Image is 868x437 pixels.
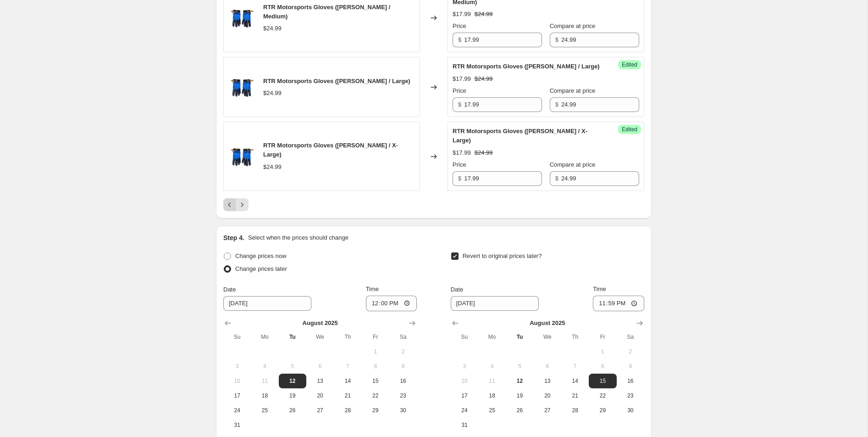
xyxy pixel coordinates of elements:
th: Wednesday [306,330,334,344]
button: Saturday August 9 2025 [617,359,644,374]
button: Next [236,198,249,211]
th: Friday [362,330,389,344]
button: Today Tuesday August 12 2025 [279,374,306,388]
span: We [310,333,330,341]
span: 12 [282,377,303,385]
span: Sa [393,333,413,341]
span: 13 [537,377,558,385]
button: Saturday August 16 2025 [389,374,417,388]
span: Compare at price [550,22,596,29]
button: Saturday August 30 2025 [617,403,644,418]
span: Tu [282,333,303,341]
th: Tuesday [506,330,533,344]
span: Price [453,22,466,29]
span: 2 [393,348,413,355]
span: 18 [482,392,502,399]
button: Saturday August 16 2025 [617,374,644,388]
span: 2 [620,348,641,355]
button: Sunday August 24 2025 [223,403,251,418]
h2: Step 4. [223,233,244,242]
span: 25 [482,407,502,414]
button: Friday August 1 2025 [362,344,389,359]
button: Friday August 22 2025 [362,388,389,403]
button: Show previous month, July 2025 [221,317,234,330]
button: Saturday August 2 2025 [389,344,417,359]
span: Price [453,87,466,94]
span: 17 [454,392,475,399]
button: Show next month, September 2025 [406,317,419,330]
th: Tuesday [279,330,306,344]
span: 10 [227,377,247,385]
span: 11 [482,377,502,385]
th: Friday [589,330,616,344]
div: $24.99 [263,162,282,172]
th: Saturday [617,330,644,344]
button: Friday August 22 2025 [589,388,616,403]
div: $24.99 [263,24,282,33]
span: 27 [537,407,558,414]
button: Friday August 8 2025 [362,359,389,374]
button: Friday August 29 2025 [362,403,389,418]
span: $ [555,101,558,108]
th: Sunday [451,330,478,344]
span: 13 [310,377,330,385]
span: Sa [620,333,641,341]
button: Show next month, September 2025 [633,317,646,330]
button: Sunday August 17 2025 [451,388,478,403]
span: 6 [537,363,558,370]
input: 12:00 [593,296,644,311]
button: Previous [223,198,236,211]
th: Monday [251,330,278,344]
span: 14 [565,377,585,385]
button: Monday August 11 2025 [251,374,278,388]
button: Friday August 15 2025 [589,374,616,388]
button: Friday August 8 2025 [589,359,616,374]
button: Monday August 25 2025 [251,403,278,418]
span: Time [593,286,606,292]
span: $ [458,175,461,182]
button: Tuesday August 5 2025 [506,359,533,374]
strike: $24.99 [475,148,493,157]
span: Su [227,333,247,341]
span: 31 [454,421,475,429]
span: 19 [509,392,530,399]
span: 5 [282,363,303,370]
span: 30 [620,407,641,414]
span: We [537,333,558,341]
input: 8/12/2025 [451,296,539,311]
button: Tuesday August 19 2025 [279,388,306,403]
span: Tu [509,333,530,341]
button: Wednesday August 13 2025 [534,374,561,388]
button: Thursday August 14 2025 [561,374,589,388]
input: 12:00 [366,296,417,311]
span: 23 [393,392,413,399]
button: Saturday August 2 2025 [617,344,644,359]
span: 26 [509,407,530,414]
img: rtr-motorsports-gloves-rtr-vehicles-790457_80x.jpg [228,143,256,170]
button: Friday August 1 2025 [589,344,616,359]
span: Price [453,161,466,168]
button: Tuesday August 26 2025 [506,403,533,418]
span: 24 [454,407,475,414]
span: Th [565,333,585,341]
button: Thursday August 7 2025 [561,359,589,374]
span: Compare at price [550,87,596,94]
button: Thursday August 21 2025 [561,388,589,403]
button: Wednesday August 27 2025 [534,403,561,418]
span: 8 [592,363,613,370]
button: Monday August 25 2025 [478,403,506,418]
span: 28 [337,407,358,414]
span: Fr [592,333,613,341]
span: 3 [227,363,247,370]
button: Friday August 15 2025 [362,374,389,388]
span: 9 [620,363,641,370]
button: Wednesday August 20 2025 [534,388,561,403]
span: 10 [454,377,475,385]
div: $17.99 [453,10,471,19]
span: 9 [393,363,413,370]
span: 25 [254,407,275,414]
span: 8 [365,363,386,370]
span: 31 [227,421,247,429]
strike: $24.99 [475,10,493,19]
button: Monday August 18 2025 [478,388,506,403]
